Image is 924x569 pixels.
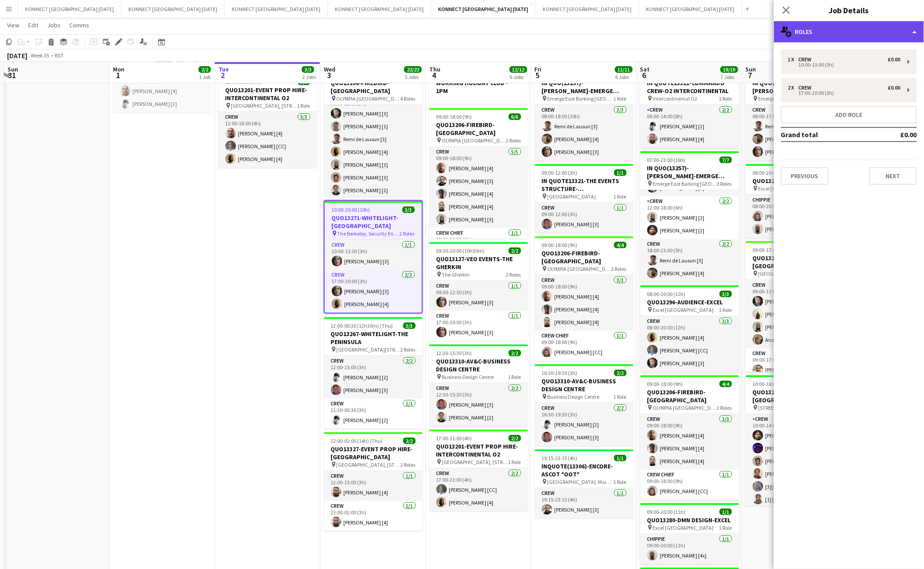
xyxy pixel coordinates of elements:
[401,95,416,102] span: 4 Roles
[302,74,316,80] div: 2 Jobs
[781,127,875,142] td: Grand total
[746,241,845,372] app-job-card: 09:00-17:00 (8h)8/8QUO13234-ENCORE-[GEOGRAPHIC_DATA] [GEOGRAPHIC_DATA]3 RolesCrew4/409:00-13:00 (...
[746,164,845,238] app-job-card: 08:00-20:00 (12h)2/2QUO13280-DMN DESIGN-EXCEL Excel [GEOGRAPHIC_DATA]1 RoleCHIPPIE2/208:00-20:00 ...
[888,85,901,91] div: £0.00
[8,65,18,73] span: Sun
[759,270,807,277] span: [GEOGRAPHIC_DATA]
[535,403,634,446] app-card-role: Crew2/216:30-19:30 (3h)[PERSON_NAME] [2][PERSON_NAME] [3]
[429,281,528,311] app-card-role: Crew1/109:30-12:30 (3h)[PERSON_NAME] [3]
[721,66,738,73] span: 19/19
[640,151,739,282] app-job-card: 07:00-23:00 (16h)7/7IN QUO(13257)-[PERSON_NAME]-EMERGE EAST Emerge East Barking [GEOGRAPHIC_DATA]...
[542,169,578,176] span: 09:00-12:00 (3h)
[536,0,639,18] button: KONNECT [GEOGRAPHIC_DATA] [DATE]
[442,271,470,278] span: The Gherkin
[535,164,634,233] app-job-card: 09:00-12:00 (3h)1/1IN QUOTE13321-THE EVENTS STRUCTURE-[GEOGRAPHIC_DATA] [GEOGRAPHIC_DATA]1 RoleCr...
[548,393,600,400] span: Business Design Centre
[323,70,335,80] span: 3
[429,147,528,228] app-card-role: Crew5/509:00-18:00 (9h)[PERSON_NAME] [4][PERSON_NAME] [3][PERSON_NAME] [4][PERSON_NAME] [4][PERSO...
[324,356,423,399] app-card-role: Crew2/212:00-15:00 (3h)[PERSON_NAME] [2][PERSON_NAME] [3]
[402,206,415,213] span: 3/3
[653,524,714,531] span: Excel [GEOGRAPHIC_DATA]
[774,4,924,16] h3: Job Details
[509,113,521,120] span: 6/6
[324,445,423,461] h3: QUO13327-EVENT PROP HIRE-[GEOGRAPHIC_DATA]
[429,442,528,458] h3: QUO13201-EVENT PROP HIRE-INTERCONTINENTAL O2
[28,21,38,29] span: Edit
[405,74,421,80] div: 5 Jobs
[442,374,494,380] span: Business Design Centre
[653,307,714,313] span: Excel [GEOGRAPHIC_DATA]
[324,65,335,73] span: Wed
[401,346,416,353] span: 2 Roles
[746,280,845,348] app-card-role: Crew4/409:00-13:00 (4h)[PERSON_NAME] [3][PERSON_NAME] ( 3 )[PERSON_NAME] [3]Anan Al Nayean [1]
[429,357,528,373] h3: QUO13310-AV&C-BUSINESS DESIGN CENTRE
[29,52,51,59] span: Week 35
[429,121,528,137] h3: QUO13206-FIREBIRD-[GEOGRAPHIC_DATA]
[113,70,212,112] app-card-role: Crew2/209:00-12:00 (3h)[PERSON_NAME] [4][PERSON_NAME] [2]
[404,66,422,73] span: 22/22
[428,70,440,80] span: 4
[429,468,528,511] app-card-role: Crew2/217:00-21:00 (4h)[PERSON_NAME] [CC][PERSON_NAME] [4]
[429,430,528,511] div: 17:00-21:00 (4h)2/2QUO13201-EVENT PROP HIRE-INTERCONTINENTAL O2 [GEOGRAPHIC_DATA], [STREET_ADDRES...
[746,414,845,547] app-card-role: Crew9/910:00-14:00 (4h)[PERSON_NAME] [2][PERSON_NAME] [1][PERSON_NAME] [3][PERSON_NAME] [1][3][PE...
[302,66,314,73] span: 3/3
[746,177,845,185] h3: QUO13280-DMN DESIGN-EXCEL
[218,65,229,73] span: Tue
[324,501,423,531] app-card-role: Crew1/123:00-02:00 (3h)[PERSON_NAME] [4]
[640,285,739,372] app-job-card: 08:00-20:00 (12h)3/3QUO13296-AUDIENCE-EXCEL Excel [GEOGRAPHIC_DATA]1 RoleCrew3/308:00-20:00 (12h)...
[324,432,423,531] app-job-card: 12:00-02:00 (14h) (Thu)2/2QUO13327-EVENT PROP HIRE-[GEOGRAPHIC_DATA] [GEOGRAPHIC_DATA], [STREET_A...
[7,21,19,29] span: View
[639,0,742,18] button: KONNECT [GEOGRAPHIC_DATA] [DATE]
[721,74,738,80] div: 7 Jobs
[331,322,393,329] span: 12:00-00:30 (12h30m) (Thu)
[640,414,739,470] app-card-role: Crew3/309:00-18:00 (9h)[PERSON_NAME] [4][PERSON_NAME] [4][PERSON_NAME] [4]
[799,85,815,91] div: Crew
[324,79,423,95] h3: QUO13206-FIREBIRD-[GEOGRAPHIC_DATA]
[717,180,732,187] span: 3 Roles
[875,127,917,142] td: £0.00
[653,404,717,411] span: OLYMPIA [GEOGRAPHIC_DATA]
[218,66,317,168] app-job-card: In progress12:00-16:00 (4h)3/3QUO13201-EVENT PROP HIRE-INTERCONTINENTAL O2 [GEOGRAPHIC_DATA], [ST...
[324,200,423,314] app-job-card: 10:00-20:00 (10h)3/3QUO13271-WHITELIGHT-[GEOGRAPHIC_DATA] The Berkeley, Security Entrance , [STRE...
[640,470,739,500] app-card-role: Crew Chief1/109:00-18:00 (9h)[PERSON_NAME] [CC]
[614,95,627,102] span: 1 Role
[746,195,845,238] app-card-role: CHIPPIE2/208:00-20:00 (12h)[PERSON_NAME] [CC][PERSON_NAME] [4s]
[615,66,633,73] span: 11/11
[506,271,521,278] span: 2 Roles
[508,459,521,465] span: 1 Role
[535,249,634,265] h3: QUO13206-FIREBIRD-[GEOGRAPHIC_DATA]
[535,449,634,518] div: 19:15-23:15 (4h)1/1INQUOTE(13306)-ENCORE-ASCOT *OOT* [GEOGRAPHIC_DATA]. Main grandstand1 RoleCrew...
[614,479,627,485] span: 1 Role
[218,86,317,102] h3: QUO13201-EVENT PROP HIRE-INTERCONTINENTAL O2
[324,330,423,346] h3: QUO13267-WHITELIGHT-THE PENINSULA
[510,74,527,80] div: 6 Jobs
[788,63,901,67] div: 10:00-13:00 (3h)
[640,105,739,148] app-card-role: Crew2/206:00-14:00 (8h)[PERSON_NAME] [2][PERSON_NAME] [4]
[403,322,416,329] span: 3/3
[614,455,627,461] span: 1/1
[640,516,739,524] h3: QUO13280-DMN DESIGN-EXCEL
[337,346,401,353] span: [GEOGRAPHIC_DATA][STREET_ADDRESS]
[719,524,732,531] span: 1 Role
[746,375,845,506] app-job-card: 10:00-18:00 (8h)14/14QUO13231-ENCORE-[GEOGRAPHIC_DATA] [STREET_ADDRESS]4 RolesCrew9/910:00-14:00 ...
[506,137,521,144] span: 2 Roles
[640,503,739,564] app-job-card: 09:00-20:00 (11h)1/1QUO13280-DMN DESIGN-EXCEL Excel [GEOGRAPHIC_DATA]1 RoleCHIPPIE1/109:00-20:00 ...
[325,214,422,230] h3: QUO13271-WHITELIGHT-[GEOGRAPHIC_DATA]
[774,21,924,42] div: Roles
[542,242,578,248] span: 09:00-18:00 (9h)
[720,509,732,515] span: 1/1
[429,242,528,341] div: 09:30-20:00 (10h30m)2/2QUO13127-VEO EVENTS-THE GHERKIN The Gherkin2 RolesCrew1/109:30-12:30 (3h)[...
[113,65,124,73] span: Mon
[746,388,845,404] h3: QUO13231-ENCORE-[GEOGRAPHIC_DATA]
[324,66,423,197] div: 09:00-18:00 (9h)14/14QUO13206-FIREBIRD-[GEOGRAPHIC_DATA] OLYMPIA [GEOGRAPHIC_DATA]4 RolesCrew7/70...
[69,21,89,29] span: Comms
[640,79,739,95] h3: IN QUOTE13311-COMMANDO CREW-O2 INTERCONTINENTAL
[640,388,739,404] h3: QUO13206-FIREBIRD-[GEOGRAPHIC_DATA]
[324,317,423,429] app-job-card: 12:00-00:30 (12h30m) (Thu)3/3QUO13267-WHITELIGHT-THE PENINSULA [GEOGRAPHIC_DATA][STREET_ADDRESS]2...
